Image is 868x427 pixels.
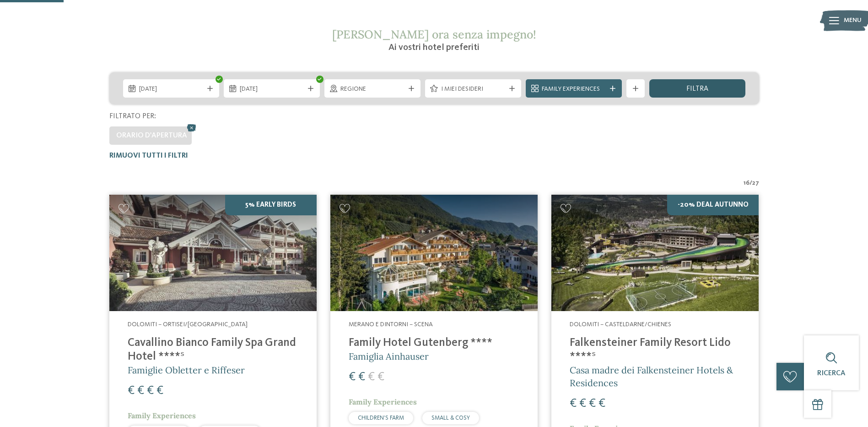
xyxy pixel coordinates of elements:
h4: Cavallino Bianco Family Spa Grand Hotel ****ˢ [128,336,298,364]
span: SMALL & COSY [431,415,470,421]
span: Merano e dintorni – Scena [349,321,433,328]
span: € [589,398,596,410]
span: Dolomiti – Casteldarne/Chienes [570,321,671,328]
span: [DATE] [139,85,203,94]
span: Ricerca [817,370,846,377]
span: € [147,385,154,397]
span: Family Experiences [128,411,196,420]
span: Family Experiences [542,85,606,94]
img: Family Hotel Gutenberg **** [330,195,538,312]
span: € [137,385,144,397]
span: [PERSON_NAME] ora senza impegno! [332,27,536,42]
span: I miei desideri [441,85,505,94]
span: [DATE] [240,85,304,94]
span: Dolomiti – Ortisei/[GEOGRAPHIC_DATA] [128,321,248,328]
img: Cercate un hotel per famiglie? Qui troverete solo i migliori! [551,195,759,312]
span: € [570,398,577,410]
span: € [156,385,163,397]
span: € [377,371,384,383]
span: / [749,179,752,188]
span: Regione [340,85,404,94]
span: Ai vostri hotel preferiti [388,43,480,52]
img: Family Spa Grand Hotel Cavallino Bianco ****ˢ [109,195,317,312]
span: Famiglia Ainhauser [349,350,429,362]
span: Orario d'apertura [116,132,187,139]
span: Casa madre dei Falkensteiner Hotels & Residences [570,364,733,389]
span: Famiglie Obletter e Riffeser [128,364,245,376]
span: € [358,371,365,383]
span: Filtrato per: [109,113,156,120]
span: 27 [752,179,759,188]
span: filtra [686,85,708,93]
h4: Family Hotel Gutenberg **** [349,336,519,350]
span: € [579,398,586,410]
span: € [128,385,135,397]
span: € [349,371,356,383]
span: Rimuovi tutti i filtri [109,152,188,159]
span: € [598,398,605,410]
span: Family Experiences [349,397,417,406]
span: CHILDREN’S FARM [358,415,404,421]
span: 16 [744,179,749,188]
span: € [368,371,375,383]
h4: Falkensteiner Family Resort Lido ****ˢ [570,336,740,364]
